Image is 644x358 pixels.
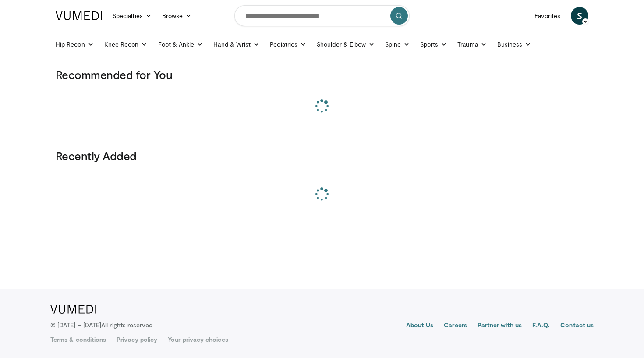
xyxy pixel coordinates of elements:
a: Partner with us [478,321,522,331]
a: Favorites [529,7,566,25]
a: Trauma [452,36,492,53]
h3: Recently Added [56,149,588,163]
span: All rights reserved [101,321,152,329]
h3: Recommended for You [56,68,588,82]
a: Privacy policy [117,335,157,344]
a: Browse [157,7,197,25]
img: VuMedi Logo [56,11,102,20]
input: Search topics, interventions [234,5,410,26]
a: Spine [380,36,414,53]
a: F.A.Q. [532,321,550,331]
a: Knee Recon [99,36,153,53]
a: About Us [406,321,434,331]
a: Hip Recon [50,36,99,53]
a: Specialties [107,7,157,25]
a: Foot & Ankle [153,36,209,53]
a: Hand & Wrist [208,36,265,53]
a: Terms & conditions [50,335,106,344]
a: Careers [444,321,467,331]
p: © [DATE] – [DATE] [50,321,153,329]
a: Business [492,36,537,53]
a: Pediatrics [265,36,311,53]
a: Shoulder & Elbow [311,36,380,53]
a: Your privacy choices [168,335,228,344]
a: S [571,7,588,25]
a: Contact us [560,321,594,331]
a: Sports [415,36,453,53]
img: VuMedi Logo [50,305,96,314]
